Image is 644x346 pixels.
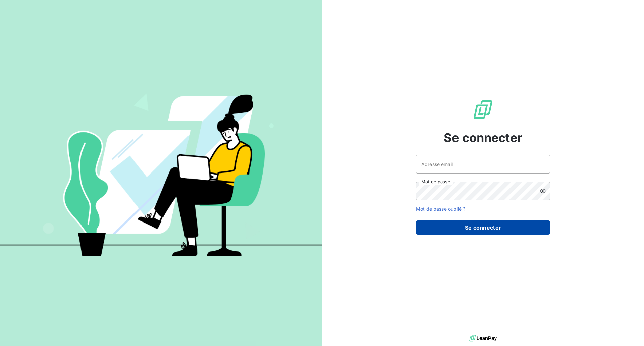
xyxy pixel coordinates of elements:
a: Mot de passe oublié ? [416,206,465,212]
button: Se connecter [416,220,550,235]
img: logo [469,333,497,343]
span: Se connecter [444,129,522,147]
img: Logo LeanPay [472,99,494,120]
input: placeholder [416,155,550,174]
